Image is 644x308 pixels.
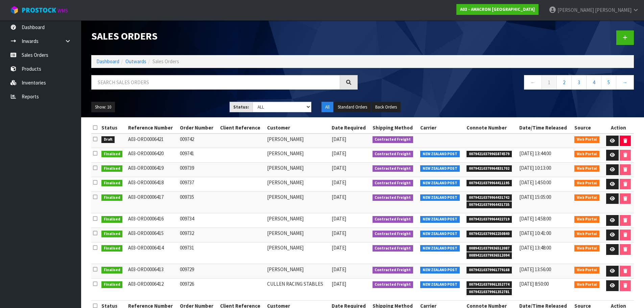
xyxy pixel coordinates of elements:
span: [DATE] 10:41:00 [519,230,551,236]
th: Reference Number [126,122,178,133]
span: Finalised [101,281,123,288]
span: Web Portal [574,281,599,288]
span: 00894210379936512094 [467,252,512,259]
span: Web Portal [574,245,599,252]
span: Contracted Freight [373,194,413,201]
span: [DATE] 13:56:00 [519,266,551,273]
span: Finalised [101,151,123,158]
span: Contracted Freight [373,136,413,143]
nav: Page navigation [368,75,634,92]
span: Contracted Freight [373,267,413,274]
span: [DATE] [332,281,346,287]
span: Contracted Freight [373,245,413,252]
td: 009729 [178,264,218,279]
small: WMS [57,7,68,14]
td: 009731 [178,242,218,264]
span: 00794210379964411195 [467,180,512,187]
span: [DATE] [332,165,346,171]
td: [PERSON_NAME] [265,177,330,191]
td: A03-ORD0006414 [126,242,178,264]
span: Web Portal [574,136,599,143]
span: 00794210379962250840 [467,231,512,237]
span: [DATE] 14:50:00 [519,179,551,186]
span: [DATE] 15:05:00 [519,194,551,200]
button: Show: 10 [91,102,115,113]
span: [PERSON_NAME] [557,7,594,13]
strong: Status: [233,104,249,110]
span: 00794210379964831702 [467,165,512,172]
td: A03-ORD0006417 [126,191,178,213]
span: 00794210379964431735 [467,202,512,208]
span: ProStock [22,6,56,15]
a: → [616,75,634,90]
span: Web Portal [574,267,599,274]
span: Contracted Freight [373,165,413,172]
span: NEW ZEALAND POST [420,180,460,187]
span: Web Portal [574,151,599,158]
th: Date Required [330,122,371,133]
td: [PERSON_NAME] [265,213,330,228]
span: 00794210379961779168 [467,267,512,274]
span: 00794210379961352774 [467,281,512,288]
span: NEW ZEALAND POST [420,245,460,252]
span: Finalised [101,194,123,201]
th: Connote Number [465,122,518,133]
a: 1 [542,75,557,90]
a: 5 [601,75,616,90]
span: [DATE] [332,150,346,157]
td: A03-ORD0006413 [126,264,178,279]
span: 00794210379964431742 [467,194,512,201]
td: A03-ORD0006415 [126,228,178,242]
span: [DATE] [332,136,346,142]
span: Sales Orders [152,58,179,65]
a: Outwards [125,58,146,65]
td: 009742 [178,134,218,148]
td: A03-ORD0006416 [126,213,178,228]
td: A03-ORD0006419 [126,163,178,177]
a: 3 [571,75,587,90]
td: 009732 [178,228,218,242]
a: 4 [586,75,601,90]
td: A03-ORD0006420 [126,148,178,163]
span: NEW ZEALAND POST [420,267,460,274]
span: [DATE] 13:44:00 [519,150,551,157]
img: cube-alt.png [10,6,19,14]
th: Order Number [178,122,218,133]
td: [PERSON_NAME] [265,148,330,163]
th: Client Reference [218,122,266,133]
span: Finalised [101,267,123,274]
th: Action [603,122,634,133]
h1: Sales Orders [91,30,358,42]
span: NEW ZEALAND POST [420,231,460,237]
td: 009741 [178,148,218,163]
span: NEW ZEALAND POST [420,151,460,158]
span: Contracted Freight [373,180,413,187]
a: ← [524,75,542,90]
span: Finalised [101,245,123,252]
span: Web Portal [574,165,599,172]
th: Source [573,122,603,133]
span: NEW ZEALAND POST [420,281,460,288]
span: NEW ZEALAND POST [420,194,460,201]
span: [DATE] [332,194,346,200]
span: Web Portal [574,231,599,237]
span: NEW ZEALAND POST [420,165,460,172]
th: Date/Time Released [518,122,573,133]
td: [PERSON_NAME] [265,242,330,264]
td: 009735 [178,191,218,213]
button: All [321,102,333,113]
td: [PERSON_NAME] [265,228,330,242]
input: Search sales orders [91,75,340,90]
a: Dashboard [96,58,119,65]
span: [DATE] 13:48:00 [519,244,551,251]
th: Status [100,122,126,133]
td: A03-ORD0006418 [126,177,178,191]
span: NEW ZEALAND POST [420,216,460,223]
span: Draft [101,136,115,143]
th: Customer [265,122,330,133]
span: [DATE] 8:50:00 [519,281,549,287]
td: 009734 [178,213,218,228]
span: Web Portal [574,180,599,187]
span: Finalised [101,165,123,172]
th: Carrier [419,122,465,133]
